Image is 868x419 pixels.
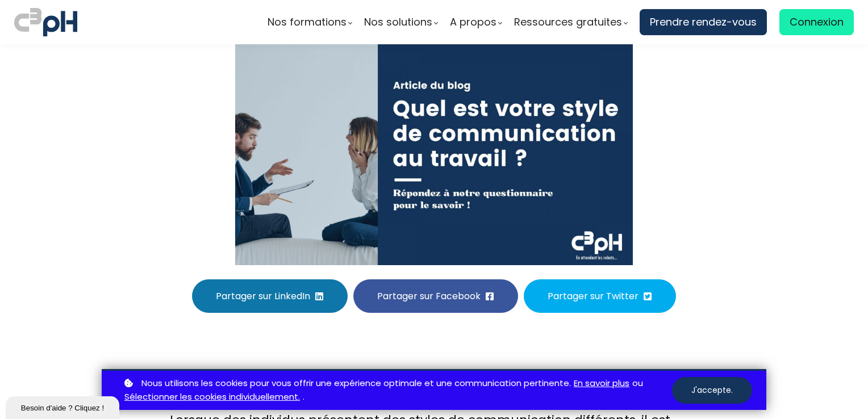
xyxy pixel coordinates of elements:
span: Connexion [790,14,844,31]
span: Partager sur LinkedIn [216,289,310,303]
span: Nous utilisons les cookies pour vous offrir une expérience optimale et une communication pertinente. [141,376,571,391]
span: A propos [450,14,496,31]
span: Ressources gratuites [514,14,622,31]
button: J'accepte. [672,377,752,404]
span: Prendre rendez-vous [650,14,757,31]
h2: Introduction [170,367,698,396]
a: En savoir plus [574,376,629,391]
iframe: chat widget [6,394,122,419]
span: Nos formations [268,14,347,31]
a: Prendre rendez-vous [640,9,767,35]
span: Nos solutions [364,14,432,31]
span: Partager sur Facebook [377,289,481,303]
button: Partager sur Facebook [353,279,518,313]
button: Partager sur Twitter [524,279,676,313]
a: Connexion [779,9,854,35]
button: Partager sur LinkedIn [192,279,348,313]
img: a63dd5ff956d40a04b2922a7cb0a63a1.jpeg [235,41,633,265]
a: Sélectionner les cookies individuellement. [124,390,300,404]
img: logo C3PH [14,6,77,39]
p: ou . [122,376,672,405]
span: Partager sur Twitter [548,289,639,303]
